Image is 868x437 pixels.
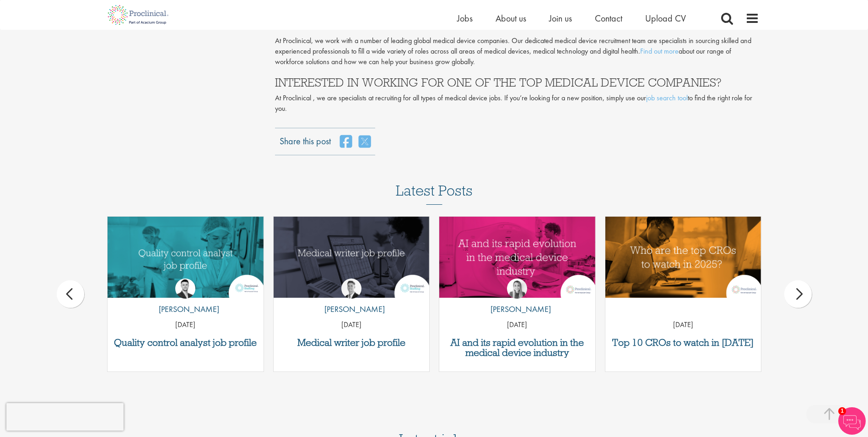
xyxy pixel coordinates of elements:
[108,320,264,330] p: [DATE]
[275,93,759,114] p: At Proclinical , we are specialists at recruiting for all types of medical device jobs. If you’re...
[152,279,219,320] a: Joshua Godden [PERSON_NAME]
[57,280,84,308] div: prev
[507,279,527,299] img: Hannah Burke
[595,12,622,24] a: Contact
[457,12,473,24] a: Jobs
[359,135,371,148] a: share on twitter
[396,183,473,205] h3: Latest Posts
[275,76,759,88] h3: INTERESTED IN WORKING FOR ONE OF THE TOP MEDICAL DEVICE COMPANIES?
[112,338,259,348] a: Quality control analyst job profile
[610,338,757,348] a: Top 10 CROs to watch in [DATE]
[496,12,526,24] a: About us
[838,407,866,435] img: Chatbot
[605,320,761,330] p: [DATE]
[274,217,430,298] img: Medical writer job profile
[278,338,425,348] a: Medical writer job profile
[439,217,595,298] img: AI and Its Impact on the Medical Device Industry | Proclinical
[484,279,551,320] a: Hannah Burke [PERSON_NAME]
[318,303,385,315] p: [PERSON_NAME]
[274,320,430,330] p: [DATE]
[280,135,331,141] label: Share this post
[275,36,759,67] p: At Proclinical, we work with a number of leading global medical device companies. Our dedicated m...
[341,279,361,299] img: George Watson
[439,320,595,330] p: [DATE]
[640,46,679,56] a: Find out more
[275,19,759,31] h3: IS YOUR MEDICAL DEVICE COMPANY AIMING TO GROW?
[549,12,572,24] a: Join us
[152,303,219,315] p: [PERSON_NAME]
[274,217,430,298] a: Link to a post
[108,217,264,298] img: quality control analyst job profile
[175,279,195,299] img: Joshua Godden
[646,93,688,103] a: job search tool
[340,135,352,148] a: share on facebook
[444,338,591,358] a: AI and its rapid evolution in the medical device industry
[605,217,761,298] img: Top 10 CROs 2025 | Proclinical
[484,303,551,315] p: [PERSON_NAME]
[6,403,124,431] iframe: reCAPTCHA
[645,12,686,24] a: Upload CV
[318,279,385,320] a: George Watson [PERSON_NAME]
[439,217,595,298] a: Link to a post
[605,217,761,298] a: Link to a post
[108,217,264,298] a: Link to a post
[784,280,812,308] div: next
[838,407,846,415] span: 1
